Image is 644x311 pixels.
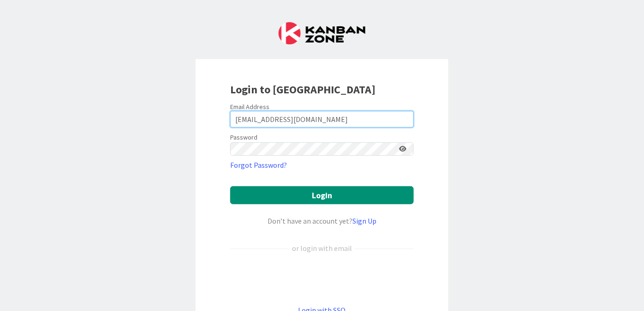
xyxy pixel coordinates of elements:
[230,186,414,204] button: Login
[230,159,287,171] a: Forgot Password?
[230,82,376,97] b: Login to [GEOGRAPHIC_DATA]
[279,22,365,44] img: Kanban Zone
[230,103,269,111] label: Email Address
[290,243,354,254] div: or login with email
[230,215,414,226] div: Don’t have an account yet?
[230,133,257,142] label: Password
[352,216,376,226] a: Sign Up
[226,269,418,289] iframe: Sign in with Google Button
